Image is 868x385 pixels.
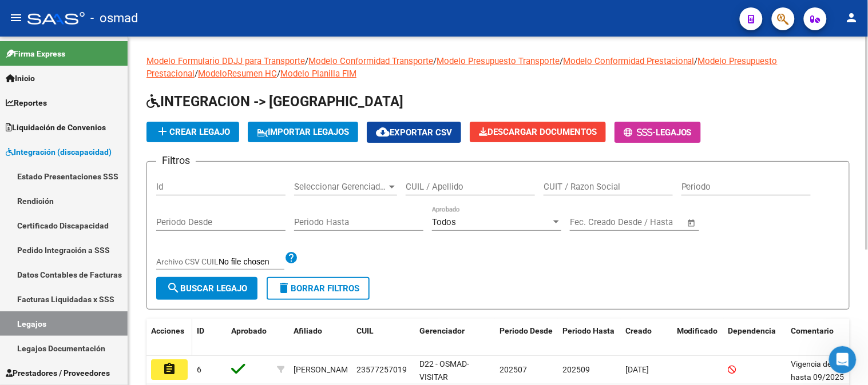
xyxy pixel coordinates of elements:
span: Periodo Hasta [562,326,615,335]
span: - osmad [90,6,138,31]
datatable-header-cell: CUIL [352,319,415,356]
span: Buscar Legajo [167,283,247,294]
span: Todos [432,217,456,227]
datatable-header-cell: Creado [621,319,672,356]
div: Ayelen dice… [9,45,220,79]
mat-icon: menu [9,11,23,25]
input: Archivo CSV CUIL [219,257,284,267]
span: Integración (discapacidad) [6,146,112,158]
button: Adjuntar un archivo [18,298,27,307]
mat-icon: search [167,281,180,295]
input: Fecha inicio [570,217,616,227]
mat-icon: assignment [162,362,176,376]
div: Soporte dice… [9,79,220,127]
button: Inicio [179,7,201,29]
span: Crear Legajo [156,127,230,137]
span: ID [197,326,204,335]
datatable-header-cell: Acciones [146,319,192,356]
datatable-header-cell: Comentario [787,319,855,356]
iframe: Intercom live chat [829,346,857,374]
div: New messages divider [9,230,220,231]
span: Inicio [6,72,35,85]
a: Modelo Conformidad Transporte [308,56,433,66]
span: Acciones [151,326,184,335]
span: - [624,127,656,138]
span: Descargar Documentos [479,127,597,137]
button: go back [7,7,29,29]
mat-icon: cloud_download [376,125,390,139]
button: Borrar Filtros [267,277,370,300]
div: Ayelen dice… [9,187,220,222]
img: Profile image for Fin [33,9,51,27]
span: Gerenciador [419,326,465,335]
span: 6 [197,365,201,374]
button: -Legajos [615,122,701,143]
div: De nada, ¡Que tenga un lindo dia! [18,247,155,258]
div: De nada, ¡Que tenga un lindo dia!Soporte • Hace 1h [9,240,164,265]
div: [PERSON_NAME] [294,363,355,376]
textarea: Escribe un mensaje... [10,274,219,293]
datatable-header-cell: Modificado [672,319,724,356]
p: El equipo también puede ayudar [56,13,176,31]
datatable-header-cell: Aprobado [227,319,272,356]
div: ¿Podemos ayudarla con algo más? [9,127,166,152]
span: CUIL [356,326,374,335]
h3: Filtros [156,153,196,169]
span: Vigencia de cud hasta 09/2025 [791,359,847,382]
div: Cerrar [201,7,221,27]
h1: Fin [56,5,69,13]
div: Ayelen dice… [9,161,220,187]
button: Buscar Legajo [156,277,257,300]
div: muchas gracias [138,187,220,212]
span: 23577257019 [356,365,407,374]
span: Seleccionar Gerenciador [294,182,387,192]
mat-icon: help [284,251,298,264]
div: ahh bien, lo puedo cargar manual [66,45,220,70]
button: Open calendar [685,216,699,230]
div: ahh bien, lo puedo cargar manual [75,51,211,63]
span: Borrar Filtros [277,283,359,294]
datatable-header-cell: Gerenciador [415,319,495,356]
span: INTEGRACION -> [GEOGRAPHIC_DATA] [146,94,403,110]
span: Archivo CSV CUIL [156,257,219,266]
a: Modelo Formulario DDJJ para Transporte [146,56,305,66]
button: Selector de emoji [36,298,45,307]
div: Soporte dice… [9,127,220,161]
datatable-header-cell: Dependencia [724,319,787,356]
div: por el momento no [134,168,211,179]
button: Crear Legajo [146,122,239,142]
span: Comentario [791,326,834,335]
span: Aprobado [231,326,267,335]
span: Firma Express [6,47,65,60]
span: 202507 [500,365,527,374]
span: IMPORTAR LEGAJOS [257,127,349,137]
span: D22 - OSMAD-VISITAR [419,359,469,382]
span: Reportes [6,97,47,109]
a: Modelo Presupuesto Transporte [437,56,560,66]
div: Sí claro, va a intentar leer el archivo y si no puede ud puede completar los datos manualmente [18,86,179,119]
button: IMPORTAR LEGAJOS [248,122,358,142]
datatable-header-cell: Periodo Desde [495,319,558,356]
span: Dependencia [728,326,776,335]
div: Soporte dice… [9,240,220,290]
button: Descargar Documentos [470,122,606,142]
div: por el momento no [125,161,220,186]
div: Sí claro, va a intentar leer el archivo y si no puede ud puede completar los datos manualmente [9,79,188,126]
datatable-header-cell: Periodo Hasta [558,319,621,356]
button: Enviar un mensaje… [196,293,215,311]
span: Prestadores / Proveedores [6,367,110,379]
span: Creado [625,326,652,335]
a: ModeloResumen HC [198,69,277,79]
div: muchas gracias [148,194,211,206]
datatable-header-cell: ID [192,319,227,356]
span: 202509 [562,365,590,374]
a: Modelo Planilla FIM [280,69,356,79]
span: Legajos [656,127,692,138]
span: Liquidación de Convenios [6,121,106,134]
input: Fecha fin [627,217,682,227]
mat-icon: add [156,125,169,138]
mat-icon: person [845,11,859,25]
button: Start recording [73,298,82,307]
span: Periodo Desde [500,326,553,335]
button: Selector de gif [54,298,64,307]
